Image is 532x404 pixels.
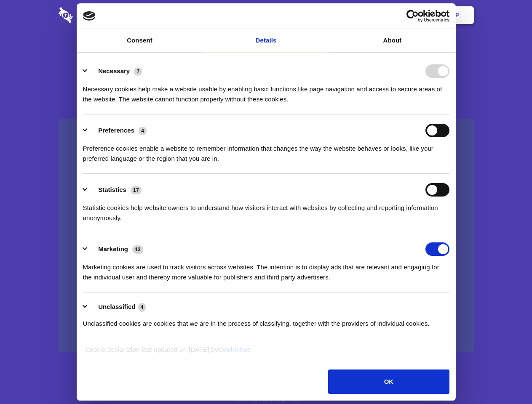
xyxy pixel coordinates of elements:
a: Usercentrics Cookiebot - opens in a new window [376,10,449,22]
span: 7 [134,67,142,76]
h4: Auto-redaction of sensitive data, encrypted data sharing and self-destructing private chats. Shar... [59,77,474,104]
label: Preferences [98,127,134,134]
img: logo [83,11,96,21]
label: Marketing [98,245,128,252]
iframe: Drift Widget Chat Controller [490,362,522,394]
button: Statistics (17) [83,183,147,197]
a: Consent [77,29,203,52]
div: Statistic cookies help website owners to understand how visitors interact with websites by collec... [83,197,449,223]
div: Preference cookies enable a website to remember information that changes the way the website beha... [83,137,449,164]
span: 13 [132,245,143,254]
img: logo-wordmark-white-trans-d4663122ce5f474addd5e946df7df03e33cb6a1c49d2221995e7729f52c070b2.svg [59,7,131,23]
button: Preferences (4) [83,124,152,137]
a: About [329,29,456,52]
button: Unclassified (4) [83,302,151,312]
a: Login [382,2,419,28]
button: Marketing (13) [83,242,149,256]
h1: Eliminate Slack Data Loss. [59,38,474,68]
div: Marketing cookies are used to track visitors across websites. The intention is to display ads tha... [83,256,449,282]
span: 4 [138,303,146,311]
div: Unclassified cookies are cookies that we are in the process of classifying, together with the pro... [83,312,449,329]
div: Necessary cookies help make a website usable by enabling basic functions like page navigation and... [83,78,449,104]
a: Wistia video thumbnail [59,119,474,352]
span: 4 [139,127,147,135]
button: OK [328,369,449,394]
a: Contact [342,2,380,28]
a: Details [203,29,329,52]
span: 17 [131,186,142,194]
label: Necessary [98,67,130,74]
label: Statistics [98,186,126,193]
button: Necessary (7) [83,64,147,78]
a: Cookiebot [218,346,250,353]
div: Cookie declaration last updated on [DATE] by [79,345,453,361]
a: Pricing [247,2,284,28]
